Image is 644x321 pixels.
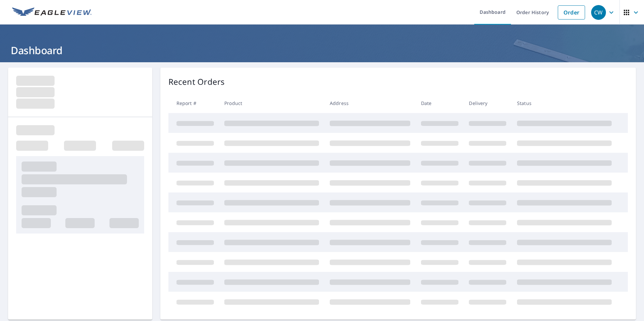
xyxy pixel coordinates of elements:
div: CW [591,5,606,20]
th: Report # [168,93,219,113]
h1: Dashboard [8,43,636,57]
p: Recent Orders [168,76,225,88]
th: Address [324,93,416,113]
th: Date [416,93,464,113]
th: Delivery [463,93,512,113]
img: EV Logo [12,7,92,17]
th: Status [512,93,617,113]
a: Order [558,5,585,20]
th: Product [219,93,324,113]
